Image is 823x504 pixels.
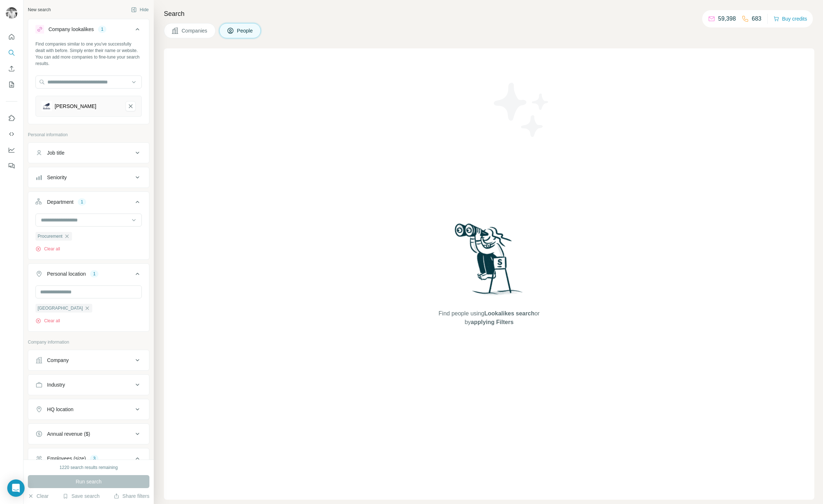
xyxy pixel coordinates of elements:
span: applying Filters [471,319,513,325]
div: [PERSON_NAME] [55,103,96,110]
h4: Search [164,9,814,19]
div: Industry [47,381,65,388]
button: Annual revenue ($) [28,425,149,443]
button: Industry [28,376,149,393]
img: Surfe Illustration - Stars [489,77,554,142]
div: HQ location [47,406,73,413]
div: Job title [47,149,64,156]
button: Quick start [6,30,17,43]
div: 1 [98,26,106,33]
img: Avatar [6,7,17,19]
p: 683 [752,14,762,23]
p: 59,398 [718,14,736,23]
span: Lookalikes search [484,310,535,316]
button: Use Surfe on LinkedIn [6,112,17,125]
div: Employees (size) [47,455,86,462]
button: Clear all [35,246,60,252]
div: Department [47,198,73,206]
button: Save search [63,492,99,500]
div: New search [28,7,51,13]
div: Company lookalikes [48,26,94,33]
button: Company [28,352,149,369]
div: 3 [90,455,98,462]
span: Find people using or by [431,309,547,327]
button: Dashboard [6,143,17,156]
div: Personal location [47,270,86,277]
button: Department1 [28,193,149,214]
button: Job title [28,144,149,161]
button: Buy credits [773,14,807,24]
button: Robin AI-remove-button [126,101,136,111]
button: Feedback [6,159,17,172]
button: Enrich CSV [6,62,17,75]
div: 1 [78,199,86,205]
img: Robin AI-logo [42,101,52,111]
div: Annual revenue ($) [47,430,90,438]
button: HQ location [28,401,149,418]
button: Company lookalikes1 [28,21,149,41]
button: Clear all [35,318,60,324]
div: Find companies similar to one you've successfully dealt with before. Simply enter their name or w... [35,41,142,67]
button: Use Surfe API [6,128,17,141]
p: Personal information [28,132,149,138]
button: Hide [126,4,154,15]
button: Share filters [114,492,149,500]
button: Employees (size)3 [28,450,149,470]
div: Seniority [47,174,67,181]
span: People [237,27,254,34]
span: Companies [182,27,208,34]
span: Procurement [38,233,63,240]
div: Open Intercom Messenger [7,479,25,497]
div: Company [47,357,69,364]
button: Personal location1 [28,265,149,285]
button: Clear [28,492,48,500]
button: Seniority [28,169,149,186]
div: 1220 search results remaining [60,464,118,471]
img: Surfe Illustration - Woman searching with binoculars [451,221,527,302]
button: My lists [6,78,17,91]
p: Company information [28,339,149,345]
div: 1 [90,271,98,277]
span: [GEOGRAPHIC_DATA] [38,305,83,311]
button: Search [6,46,17,59]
